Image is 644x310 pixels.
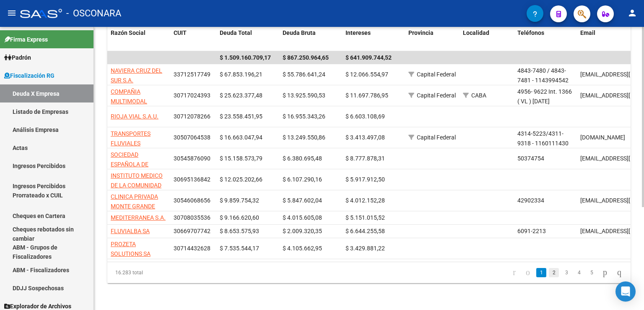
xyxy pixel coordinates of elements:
[417,134,456,141] span: Capital Federal
[345,29,371,36] span: Intereses
[174,29,187,36] span: CUIT
[174,228,210,234] span: 30669707742
[283,228,322,234] span: $ 2.009.320,35
[174,92,210,99] span: 30717024393
[574,268,584,277] a: 4
[514,24,577,52] datatable-header-cell: Teléfonos
[220,134,262,141] span: $ 16.663.047,94
[517,155,544,162] span: 50374754
[548,265,560,280] li: page 2
[283,134,325,141] span: $ 13.249.550,86
[220,92,262,99] span: $ 25.623.377,48
[174,113,210,120] span: 30712078266
[220,71,262,78] span: $ 67.853.196,21
[111,172,163,198] span: INSTITUTO MEDICO DE LA COMUNIDAD SRL
[220,245,259,252] span: $ 7.535.544,17
[345,92,388,99] span: $ 11.697.786,95
[283,214,322,221] span: $ 4.015.605,08
[111,29,145,36] span: Razón Social
[4,53,31,62] span: Padrón
[216,24,279,52] datatable-header-cell: Deuda Total
[111,241,151,257] span: PROZETA SOLUTIONS SA
[345,113,385,120] span: $ 6.603.108,69
[111,193,166,219] span: CLINICA PRIVADA MONTE GRANDE SOCIEDAD ANONIMA
[170,24,216,52] datatable-header-cell: CUIT
[111,130,154,166] span: TRANSPORTES FLUVIALES JILGUERO S A C.I.A.G.F. Y DE T.
[220,214,259,221] span: $ 9.166.620,60
[460,24,514,52] datatable-header-cell: Localidad
[107,262,210,283] div: 16.283 total
[174,71,210,78] span: 33712517749
[4,35,48,44] span: Firma Express
[174,245,210,252] span: 30714432628
[220,197,259,204] span: $ 9.859.754,32
[471,92,486,99] span: CABA
[220,176,262,183] span: $ 12.025.202,66
[342,24,405,52] datatable-header-cell: Intereses
[517,130,569,147] span: 4314-5223/4311-9318 - 1160111430
[517,29,544,36] span: Teléfonos
[549,268,559,277] a: 2
[7,8,17,18] mat-icon: menu
[220,29,252,36] span: Deuda Total
[345,54,392,61] span: $ 641.909.744,52
[111,228,150,234] span: FLUVIALBA SA
[345,155,385,162] span: $ 8.777.878,31
[283,71,325,78] span: $ 55.786.641,24
[283,54,329,61] span: $ 867.250.964,65
[615,281,636,302] div: Open Intercom Messenger
[111,214,166,221] span: MEDITERRANEA S.A.
[417,71,456,78] span: Capital Federal
[345,214,385,221] span: $ 5.151.015,52
[561,268,571,277] a: 3
[220,54,271,61] span: $ 1.509.160.709,17
[174,155,210,162] span: 30545876090
[220,113,262,120] span: $ 23.558.451,95
[107,24,170,52] datatable-header-cell: Razón Social
[613,268,625,277] a: go to last page
[517,67,574,102] span: 4843-7480 / 4843-7481 - 1143994542 [PERSON_NAME][GEOGRAPHIC_DATA]
[283,176,322,183] span: $ 6.107.290,16
[4,71,55,80] span: Fiscalización RG
[509,268,519,277] a: go to first page
[66,4,121,23] span: - OSCONARA
[283,113,325,120] span: $ 16.955.343,26
[345,71,388,78] span: $ 12.066.554,97
[408,29,434,36] span: Provincia
[580,29,595,36] span: Email
[111,113,158,120] span: RIOJA VIAL S.A.U.
[405,24,460,52] datatable-header-cell: Provincia
[573,265,585,280] li: page 4
[522,268,534,277] a: go to previous page
[535,265,548,280] li: page 1
[283,29,316,36] span: Deuda Bruta
[174,197,210,204] span: 30546068656
[585,265,598,280] li: page 5
[417,92,456,99] span: Capital Federal
[345,197,385,204] span: $ 4.012.152,28
[111,67,162,84] span: NAVIERA CRUZ DEL SUR S.A.
[283,155,322,162] span: $ 6.380.695,48
[587,268,597,277] a: 5
[174,176,210,183] span: 30695136842
[463,29,489,36] span: Localidad
[517,228,546,234] span: 6091-2213
[517,197,544,204] span: 42902334
[627,8,637,18] mat-icon: person
[111,151,165,187] span: SOCIEDAD ESPAÑOLA DE BENEFICENCIA HOSPITAL ESPAÑOL
[279,24,342,52] datatable-header-cell: Deuda Bruta
[174,214,210,221] span: 30708035536
[220,155,262,162] span: $ 15.158.573,79
[220,228,259,234] span: $ 8.653.575,93
[599,268,611,277] a: go to next page
[580,134,625,141] span: [DOMAIN_NAME]
[283,245,322,252] span: $ 4.105.662,95
[174,134,210,141] span: 30507064538
[111,88,148,114] span: COMPAÑIA MULTIMODAL LOGISTICA SA
[345,245,385,252] span: $ 3.429.881,22
[345,176,385,183] span: $ 5.917.912,50
[283,92,325,99] span: $ 13.925.590,53
[345,134,385,141] span: $ 3.413.497,08
[536,268,546,277] a: 1
[560,265,573,280] li: page 3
